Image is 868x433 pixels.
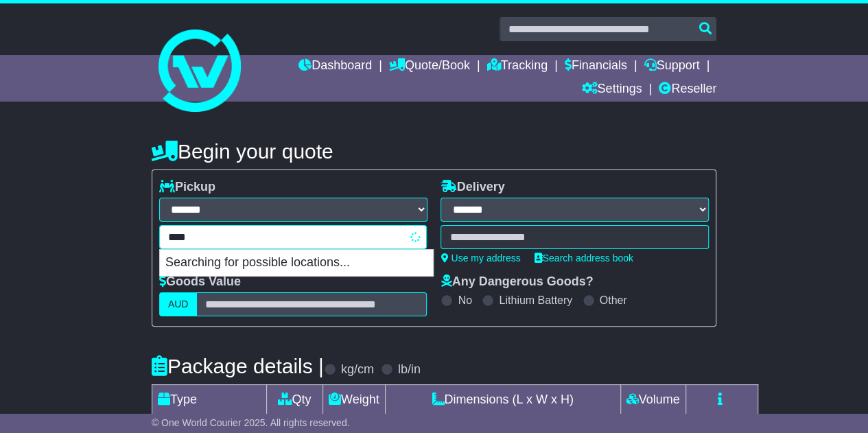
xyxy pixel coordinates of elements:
[322,385,385,415] td: Weight
[441,180,504,195] label: Delivery
[159,225,427,249] typeahead: Please provide city
[298,55,372,78] a: Dashboard
[581,78,642,102] a: Settings
[600,294,627,307] label: Other
[266,385,322,415] td: Qty
[341,362,374,377] label: kg/cm
[152,355,324,377] h4: Package details |
[441,274,593,290] label: Any Dangerous Goods?
[487,55,548,78] a: Tracking
[659,78,716,102] a: Reseller
[159,180,215,195] label: Pickup
[160,250,433,276] p: Searching for possible locations...
[499,294,572,307] label: Lithium Battery
[152,385,266,415] td: Type
[389,55,470,78] a: Quote/Book
[398,362,421,377] label: lb/in
[385,385,620,415] td: Dimensions (L x W x H)
[535,253,633,264] a: Search address book
[441,253,520,264] a: Use my address
[159,274,241,290] label: Goods Value
[565,55,627,78] a: Financials
[644,55,699,78] a: Support
[152,417,350,428] span: © One World Courier 2025. All rights reserved.
[458,294,471,307] label: No
[159,292,198,316] label: AUD
[152,140,716,163] h4: Begin your quote
[620,385,685,415] td: Volume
